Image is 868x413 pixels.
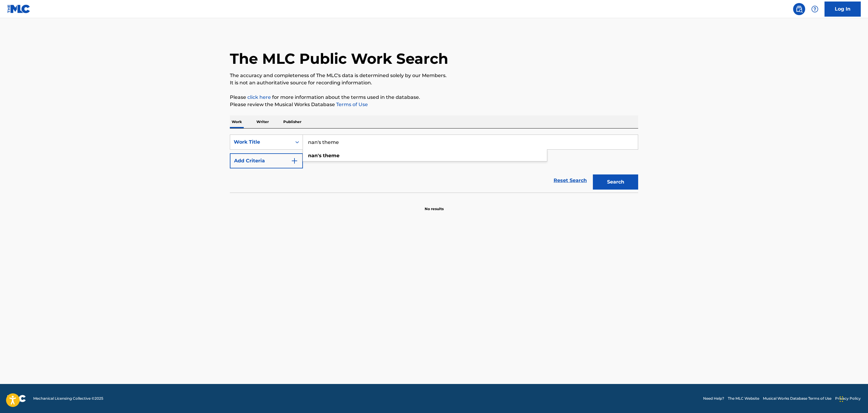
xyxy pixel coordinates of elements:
[247,94,271,100] a: click here
[230,50,448,68] h1: The MLC Public Work Search
[593,174,638,190] button: Search
[7,5,31,13] img: MLC Logo
[796,5,803,13] img: search
[33,396,103,401] span: Mechanical Licensing Collective © 2025
[7,395,26,402] img: logo
[323,153,339,158] strong: theme
[291,157,298,164] img: 9d2ae6d4665cec9f34b9.svg
[763,396,831,401] a: Musical Works Database Terms of Use
[308,153,322,158] strong: nan's
[811,5,818,13] img: help
[425,199,444,212] p: No results
[230,153,303,168] button: Add Criteria
[835,396,861,401] a: Privacy Policy
[255,115,271,128] p: Writer
[230,115,244,128] p: Work
[230,101,638,108] p: Please review the Musical Works Database
[703,396,724,401] a: Need Help?
[230,72,638,79] p: The accuracy and completeness of The MLC's data is determined solely by our Members.
[234,138,288,146] div: Work Title
[551,174,590,187] a: Reset Search
[840,390,843,408] div: Drag
[281,115,303,128] p: Publisher
[793,3,805,15] a: Public Search
[230,94,638,101] p: Please for more information about the terms used in the database.
[825,2,861,17] a: Log In
[230,135,638,193] form: Search Form
[335,102,368,107] a: Terms of Use
[728,396,759,401] a: The MLC Website
[230,79,638,86] p: It is not an authoritative source for recording information.
[838,384,868,413] iframe: Chat Widget
[809,3,821,15] div: Help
